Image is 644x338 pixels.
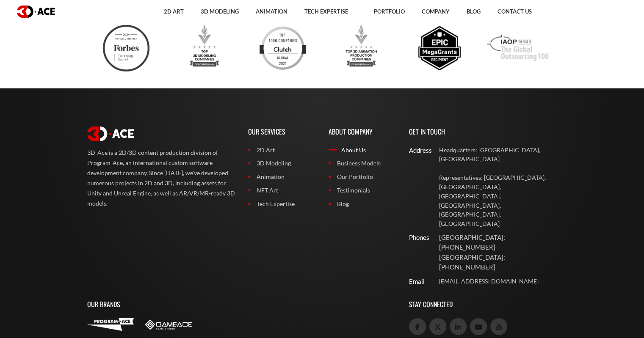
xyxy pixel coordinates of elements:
p: Get In Touch [409,118,557,146]
div: Email [409,277,423,286]
img: logo white [87,126,134,142]
div: Address [409,146,423,155]
a: Blog [329,199,396,209]
img: logo dark [17,5,55,18]
a: 3D Modeling [248,159,316,168]
a: NFT Art [248,186,316,195]
img: Ftc badge 3d ace 2024 [103,25,149,71]
img: Iaop award [487,25,548,71]
p: [GEOGRAPHIC_DATA]: [PHONE_NUMBER] [439,233,557,253]
a: Tech Expertise [248,199,316,209]
div: Phones [409,233,423,242]
p: Stay Connected [409,291,557,318]
p: Headquarters: [GEOGRAPHIC_DATA], [GEOGRAPHIC_DATA] [439,146,557,164]
img: Epic megagrants recipient [416,25,463,71]
p: [GEOGRAPHIC_DATA]: [PHONE_NUMBER] [439,253,557,272]
a: 2D Art [248,146,316,155]
img: Top 3d modeling companies designrush award 2023 [181,25,228,71]
img: Clutch top developers [260,25,306,71]
a: [EMAIL_ADDRESS][DOMAIN_NAME] [439,277,557,286]
p: 3D-Ace is a 2D/3D content production division of Program-Ace, an international custom software de... [87,148,235,209]
p: Our Services [248,118,316,146]
a: About Us [329,146,396,155]
a: Business Models [329,159,396,168]
p: Our Brands [87,291,396,318]
img: Game-Ace [145,320,192,330]
a: Testimonials [329,186,396,195]
a: Animation [248,172,316,181]
img: Top 3d animation production companies designrush 2023 [338,25,384,71]
img: Program-Ace [87,318,134,331]
p: About Company [329,118,396,146]
a: Our Portfolio [329,172,396,181]
p: Representatives: [GEOGRAPHIC_DATA], [GEOGRAPHIC_DATA], [GEOGRAPHIC_DATA], [GEOGRAPHIC_DATA], [GEO... [439,173,557,228]
a: Headquarters: [GEOGRAPHIC_DATA], [GEOGRAPHIC_DATA] Representatives: [GEOGRAPHIC_DATA], [GEOGRAPHI... [439,146,557,228]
